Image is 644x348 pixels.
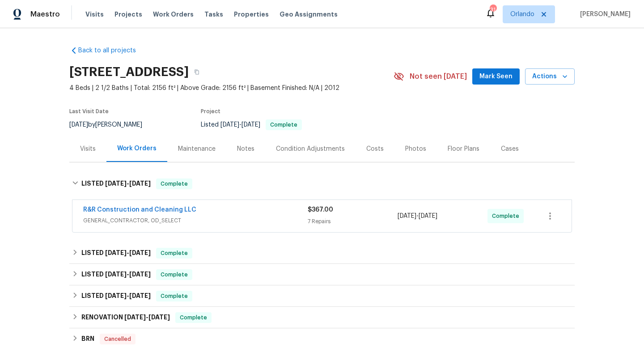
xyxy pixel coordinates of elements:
[576,10,631,19] span: [PERSON_NAME]
[81,248,151,259] h6: LISTED
[81,269,151,280] h6: LISTED
[479,71,513,82] span: Mark Seen
[532,71,568,82] span: Actions
[280,10,338,19] span: Geo Assignments
[80,144,96,153] div: Visits
[276,144,345,153] div: Condition Adjustments
[83,207,196,213] a: R&R Construction and Cleaning LLC
[69,122,88,128] span: [DATE]
[237,144,254,153] div: Notes
[69,307,575,328] div: RENOVATION [DATE]-[DATE]Complete
[81,178,151,189] h6: LISTED
[105,293,127,299] span: [DATE]
[405,144,426,153] div: Photos
[525,68,575,85] button: Actions
[472,68,520,85] button: Mark Seen
[69,264,575,285] div: LISTED [DATE]-[DATE]Complete
[69,84,394,93] span: 4 Beds | 2 1/2 Baths | Total: 2156 ft² | Above Grade: 2156 ft² | Basement Finished: N/A | 2012
[101,335,135,344] span: Cancelled
[220,122,239,128] span: [DATE]
[117,144,157,153] div: Work Orders
[201,122,302,128] span: Listed
[69,68,189,76] h2: [STREET_ADDRESS]
[85,10,104,19] span: Visits
[105,250,127,256] span: [DATE]
[398,213,416,219] span: [DATE]
[220,122,260,128] span: -
[69,285,575,307] div: LISTED [DATE]-[DATE]Complete
[105,180,151,187] span: -
[81,291,151,301] h6: LISTED
[69,109,109,114] span: Last Visit Date
[410,72,467,81] span: Not seen [DATE]
[419,213,437,219] span: [DATE]
[105,271,151,277] span: -
[201,109,220,114] span: Project
[105,293,151,299] span: -
[157,179,191,188] span: Complete
[157,249,191,258] span: Complete
[129,271,151,277] span: [DATE]
[69,242,575,264] div: LISTED [DATE]-[DATE]Complete
[30,10,60,19] span: Maestro
[492,212,523,221] span: Complete
[81,334,94,344] h6: BRN
[308,217,398,226] div: 7 Repairs
[105,250,151,256] span: -
[124,314,146,320] span: [DATE]
[204,11,223,17] span: Tasks
[81,312,170,323] h6: RENOVATION
[241,122,260,128] span: [DATE]
[105,271,127,277] span: [DATE]
[129,180,151,187] span: [DATE]
[234,10,269,19] span: Properties
[114,10,142,19] span: Projects
[398,212,437,221] span: -
[448,144,479,153] div: Floor Plans
[105,180,127,187] span: [DATE]
[157,270,191,279] span: Complete
[129,293,151,299] span: [DATE]
[189,64,205,80] button: Copy Address
[176,313,211,322] span: Complete
[308,207,333,213] span: $367.00
[153,10,194,19] span: Work Orders
[69,119,153,130] div: by [PERSON_NAME]
[510,10,534,19] span: Orlando
[129,250,151,256] span: [DATE]
[366,144,384,153] div: Costs
[267,122,301,127] span: Complete
[124,314,170,320] span: -
[157,292,191,301] span: Complete
[178,144,216,153] div: Maintenance
[69,170,575,198] div: LISTED [DATE]-[DATE]Complete
[83,216,308,225] span: GENERAL_CONTRACTOR, OD_SELECT
[148,314,170,320] span: [DATE]
[69,46,155,55] a: Back to all projects
[490,5,496,14] div: 31
[501,144,519,153] div: Cases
